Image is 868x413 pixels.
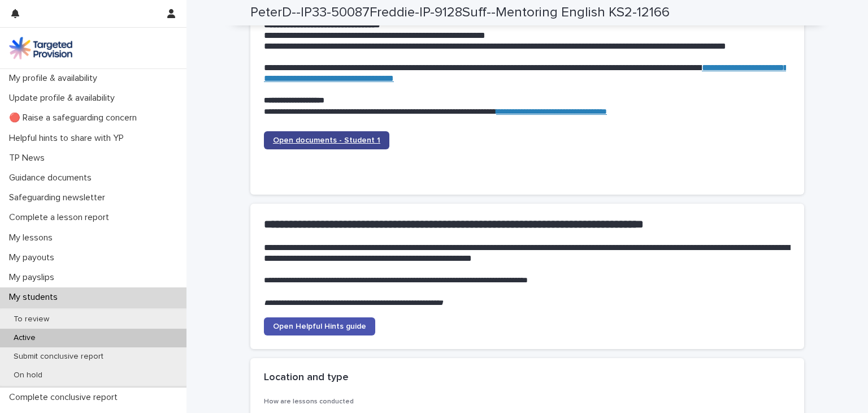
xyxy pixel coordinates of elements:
p: Complete a lesson report [5,212,118,223]
p: Submit conclusive report [5,352,112,362]
p: Active [5,333,45,343]
p: My payouts [5,252,63,263]
p: Complete conclusive report [5,392,127,403]
span: Open documents - Student 1 [273,136,380,144]
span: Open Helpful Hints guide [273,322,366,330]
p: To review [5,315,58,324]
img: M5nRWzHhSzIhMunXDL62 [9,37,72,59]
p: Helpful hints to share with YP [5,133,133,144]
p: Update profile & availability [5,93,124,104]
p: Safeguarding newsletter [5,192,114,203]
p: My profile & availability [5,73,106,84]
p: My students [5,292,67,303]
p: My payslips [5,272,63,283]
span: How are lessons conducted [264,398,354,405]
h2: PeterD--IP33-50087Freddie-IP-9128Suff--Mentoring English KS2-12166 [250,5,670,21]
p: 🔴 Raise a safeguarding concern [5,113,146,123]
p: My lessons [5,233,62,243]
a: Open Helpful Hints guide [264,317,375,335]
h2: Location and type [264,372,349,384]
a: Open documents - Student 1 [264,131,389,149]
p: Guidance documents [5,173,101,183]
p: On hold [5,371,51,380]
p: TP News [5,153,54,164]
